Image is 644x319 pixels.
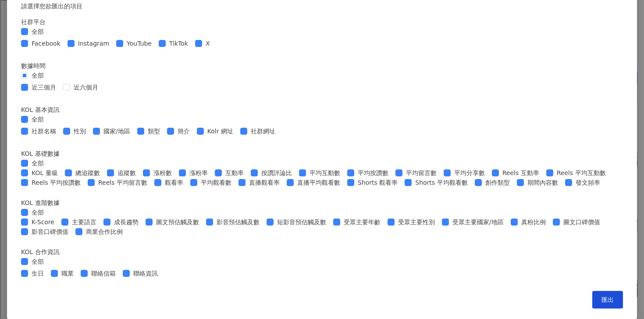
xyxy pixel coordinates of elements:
[197,178,235,187] span: 平均觀看數
[553,168,609,178] span: Reels 平均互動數
[222,168,247,178] span: 互動率
[340,217,384,227] span: 受眾主要年齡
[28,227,72,237] span: 影音口碑價值
[451,168,488,178] span: 平均分享數
[72,168,103,178] span: 總追蹤數
[28,178,84,187] span: Reels 平均按讚數
[68,217,100,227] span: 主要語言
[144,126,164,136] span: 類型
[572,178,604,187] span: 發文頻率
[354,178,401,187] span: Shorts 觀看率
[482,178,513,187] span: 創作類型
[28,158,47,168] span: 全部
[402,168,440,178] span: 平均留言數
[28,115,47,124] span: 全部
[82,227,126,237] span: 商業合作比例
[449,217,507,227] span: 受眾主要國家/地區
[100,126,134,136] span: 國家/地區
[28,269,47,278] span: 生日
[75,39,113,48] span: Instagram
[130,269,161,278] span: 聯絡資訊
[213,217,263,227] span: 影音預估觸及數
[601,296,614,303] span: 匯出
[28,39,64,48] span: Facebook
[150,168,175,178] span: 漲粉數
[161,178,187,187] span: 觀看率
[110,217,142,227] span: 成長趨勢
[28,71,47,80] span: 全部
[412,178,471,187] span: Shorts 平均觀看數
[28,168,61,178] span: KOL 量級
[204,126,237,136] span: Kolr 網址
[258,168,295,178] span: 按讚評論比
[560,217,604,227] span: 圖文口碑價值
[395,217,438,227] span: 受眾主要性別
[70,126,89,136] span: 性別
[28,82,60,92] span: 近三個月
[174,126,193,136] span: 簡介
[21,105,623,115] div: KOL 基本資訊
[247,126,279,136] span: 社群網址
[21,149,623,158] div: KOL 基礎數據
[518,217,549,227] span: 真粉比例
[274,217,330,227] span: 短影音預估觸及數
[354,168,392,178] span: 平均按讚數
[21,198,623,208] div: KOL 進階數據
[95,178,151,187] span: Reels 平均留言數
[153,217,203,227] span: 圖文預估觸及數
[306,168,344,178] span: 平均互動數
[499,168,543,178] span: Reels 互動率
[21,17,623,27] div: 社群平台
[21,1,623,11] p: 請選擇您欲匯出的項目
[592,291,623,308] button: 匯出
[21,61,623,71] div: 數據時間
[70,82,102,92] span: 近六個月
[294,178,344,187] span: 直播平均觀看數
[114,168,139,178] span: 追蹤數
[28,217,58,227] span: K-Score
[186,168,211,178] span: 漲粉率
[21,247,623,257] div: KOL 合作資訊
[28,27,47,36] span: 全部
[58,269,77,278] span: 職業
[246,178,283,187] span: 直播觀看率
[123,39,155,48] span: YouTube
[166,39,192,48] span: TikTok
[524,178,562,187] span: 期間內容數
[28,126,60,136] span: 社群名稱
[202,39,213,48] span: X
[28,208,47,217] span: 全部
[28,257,47,266] span: 全部
[88,269,119,278] span: 聯絡信箱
